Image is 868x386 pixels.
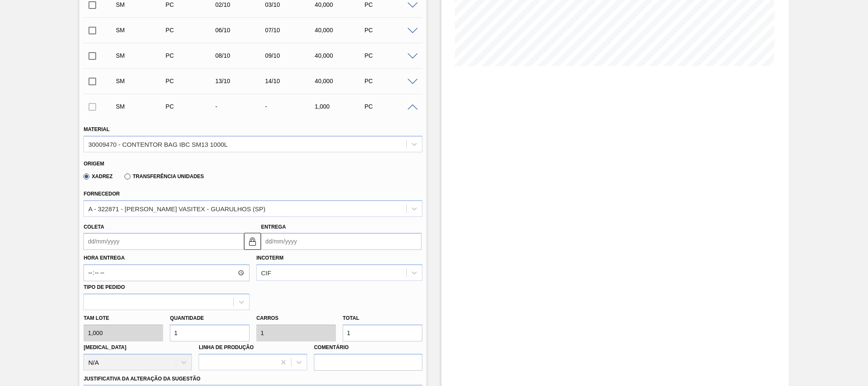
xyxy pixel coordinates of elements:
[213,103,269,110] div: -
[213,78,269,84] div: 13/10/2025
[313,1,369,8] div: 40,000
[83,191,119,197] label: Fornecedor
[263,27,319,34] div: 07/10/2025
[213,1,269,8] div: 02/10/2025
[261,224,286,230] label: Entrega
[164,103,219,110] div: Pedido de Compra
[363,1,419,8] div: PC
[261,233,422,250] input: dd/mm/yyyy
[363,103,419,110] div: PC
[164,27,219,34] div: Pedido de Compra
[343,315,359,321] label: Total
[213,52,269,59] div: 08/10/2025
[314,341,422,354] label: Comentário
[164,78,219,84] div: Pedido de Compra
[244,233,261,250] button: locked
[164,52,219,59] div: Pedido de Compra
[199,344,254,350] label: Linha de Produção
[114,27,169,34] div: Sugestão Manual
[256,255,283,261] label: Incoterm
[114,52,169,59] div: Sugestão Manual
[363,52,419,59] div: PC
[213,27,269,34] div: 06/10/2025
[313,52,369,59] div: 40,000
[83,252,250,264] label: Hora Entrega
[83,344,126,350] label: [MEDICAL_DATA]
[88,205,265,212] div: A - 322871 - [PERSON_NAME] VASITEX - GUARULHOS (SP)
[170,315,204,321] label: Quantidade
[263,103,319,110] div: -
[247,236,258,246] img: locked
[125,173,204,179] label: Transferência Unidades
[88,140,227,148] div: 30009470 - CONTENTOR BAG IBC SM13 1000L
[83,233,244,250] input: dd/mm/yyyy
[263,78,319,84] div: 14/10/2025
[261,269,271,277] div: CIF
[114,103,169,110] div: Sugestão Manual
[263,52,319,59] div: 09/10/2025
[83,284,125,290] label: Tipo de pedido
[83,161,104,167] label: Origem
[114,1,169,8] div: Sugestão Manual
[363,78,419,84] div: PC
[313,78,369,84] div: 40,000
[363,27,419,34] div: PC
[313,27,369,34] div: 40,000
[83,173,113,179] label: Xadrez
[313,103,369,110] div: 1,000
[83,376,200,382] label: Justificativa da Alteração da Sugestão
[114,78,169,84] div: Sugestão Manual
[164,1,219,8] div: Pedido de Compra
[83,312,163,324] label: Tam lote
[256,315,278,321] label: Carros
[83,126,109,132] label: Material
[263,1,319,8] div: 03/10/2025
[83,224,104,230] label: Coleta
